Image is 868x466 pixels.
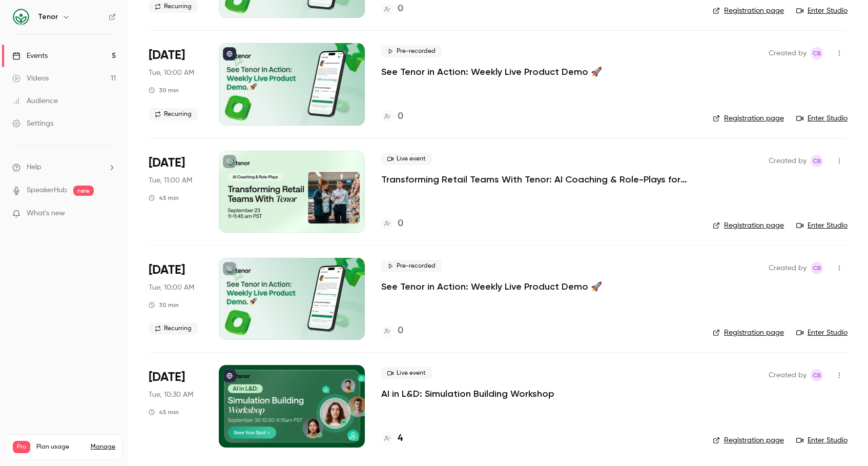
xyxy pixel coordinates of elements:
a: Enter Studio [796,435,848,445]
span: Help [27,162,42,173]
div: 30 min [149,301,179,309]
div: Sep 30 Tue, 10:00 AM (America/Los Angeles) [149,258,202,340]
a: Enter Studio [796,113,848,124]
div: Audience [12,96,58,106]
span: Pro [13,441,30,453]
div: Sep 23 Tue, 10:00 AM (America/Los Angeles) [149,43,202,125]
span: Tue, 11:00 AM [149,175,192,186]
span: CB [813,369,821,381]
a: Manage [91,443,115,451]
div: 30 min [149,86,179,94]
a: 0 [381,110,403,124]
div: Sep 23 Tue, 11:00 AM (America/Los Angeles) [149,151,202,233]
a: SpeakerHub [27,185,67,196]
span: [DATE] [149,47,185,64]
a: Transforming Retail Teams With Tenor: AI Coaching & Role-Plays for Manager Success [381,173,689,186]
h4: 0 [398,110,403,124]
h4: 0 [398,324,403,338]
div: Videos [12,73,49,84]
h4: 0 [398,2,403,16]
a: Registration page [713,220,784,231]
a: Registration page [713,6,784,16]
iframe: Noticeable Trigger [104,209,116,218]
div: Sep 30 Tue, 10:30 AM (America/Los Angeles) [149,365,202,447]
span: Created by [769,262,807,274]
a: Registration page [713,435,784,445]
h4: 4 [398,432,403,445]
span: Tue, 10:00 AM [149,282,194,293]
span: Chloe Beard [811,155,823,167]
a: AI in L&D: Simulation Building Workshop [381,388,554,400]
a: Registration page [713,328,784,338]
span: Chloe Beard [811,369,823,381]
span: CB [813,47,821,59]
span: Chloe Beard [811,47,823,59]
span: new [73,186,94,196]
span: CB [813,155,821,167]
div: Events [12,51,48,61]
li: help-dropdown-opener [12,162,116,173]
a: 4 [381,432,403,445]
span: Plan usage [36,443,85,451]
h4: 0 [398,217,403,231]
span: What's new [27,208,65,219]
a: See Tenor in Action: Weekly Live Product Demo 🚀 [381,66,602,78]
span: [DATE] [149,369,185,386]
a: 0 [381,324,403,338]
span: [DATE] [149,262,185,278]
span: Tue, 10:30 AM [149,390,193,400]
span: Recurring [149,1,198,13]
span: Created by [769,369,807,381]
a: 0 [381,2,403,16]
img: Tenor [13,9,29,25]
a: See Tenor in Action: Weekly Live Product Demo 🚀 [381,280,602,293]
div: Settings [12,118,53,129]
span: Recurring [149,322,198,335]
span: Chloe Beard [811,262,823,274]
a: 0 [381,217,403,231]
span: CB [813,262,821,274]
a: Enter Studio [796,328,848,338]
a: Enter Studio [796,220,848,231]
span: Created by [769,155,807,167]
span: Pre-recorded [381,45,442,57]
div: 45 min [149,194,179,202]
span: Live event [381,153,432,165]
span: Created by [769,47,807,59]
div: 45 min [149,408,179,416]
span: Live event [381,367,432,379]
a: Registration page [713,113,784,124]
span: Pre-recorded [381,260,442,272]
h6: Tenor [38,12,58,22]
span: Tue, 10:00 AM [149,68,194,78]
span: [DATE] [149,155,185,171]
a: Enter Studio [796,6,848,16]
span: Recurring [149,108,198,120]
